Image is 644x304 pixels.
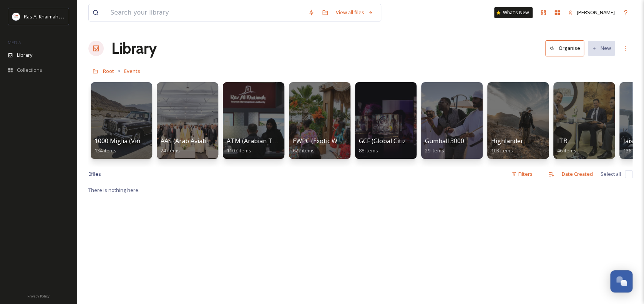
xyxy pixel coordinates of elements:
[425,147,444,154] span: 29 items
[564,5,619,20] a: [PERSON_NAME]
[8,40,21,45] span: MEDIA
[332,5,377,20] a: View all files
[491,137,523,145] span: Highlander
[95,147,116,154] span: 134 items
[601,170,621,178] span: Select all
[95,137,188,145] span: 1000 Miglia (Vintage Cars Event)
[610,270,632,292] button: Open Chat
[24,13,133,20] span: Ras Al Khaimah Tourism Development Authority
[545,40,588,56] a: Organise
[293,137,421,145] span: EWPC (Exotic Wedding Planning Conference)
[425,137,464,154] a: Gumball 300029 items
[12,13,20,20] img: Logo_RAKTDA_RGB-01.png
[577,9,615,16] span: [PERSON_NAME]
[227,137,311,154] a: ATM (Arabian Travel Market)1107 items
[27,291,50,300] a: Privacy Policy
[124,68,140,74] span: Events
[557,137,576,154] a: ITB46 items
[17,51,32,59] span: Library
[227,137,311,145] span: ATM (Arabian Travel Market)
[588,41,615,56] button: New
[103,66,114,76] a: Root
[558,167,597,182] div: Date Created
[27,294,50,299] span: Privacy Policy
[359,137,435,154] a: GCF (Global Citizen Forum)88 items
[494,7,533,18] a: What's New
[491,147,513,154] span: 103 items
[88,187,139,193] span: There is nothing here.
[508,167,536,182] div: Filters
[359,137,435,145] span: GCF (Global Citizen Forum)
[293,147,315,154] span: 622 items
[293,137,421,154] a: EWPC (Exotic Wedding Planning Conference)622 items
[111,37,157,60] a: Library
[557,137,568,145] span: ITB
[161,137,239,154] a: AAS (Arab Aviation Summit)24 items
[359,147,378,154] span: 88 items
[545,40,584,56] button: Organise
[161,147,180,154] span: 24 items
[557,147,576,154] span: 46 items
[88,170,101,178] span: 0 file s
[17,66,42,74] span: Collections
[95,137,188,154] a: 1000 Miglia (Vintage Cars Event)134 items
[103,68,114,74] span: Root
[106,4,304,21] input: Search your library
[425,137,464,145] span: Gumball 3000
[227,147,251,154] span: 1107 items
[124,66,140,76] a: Events
[161,137,239,145] span: AAS (Arab Aviation Summit)
[491,137,523,154] a: Highlander103 items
